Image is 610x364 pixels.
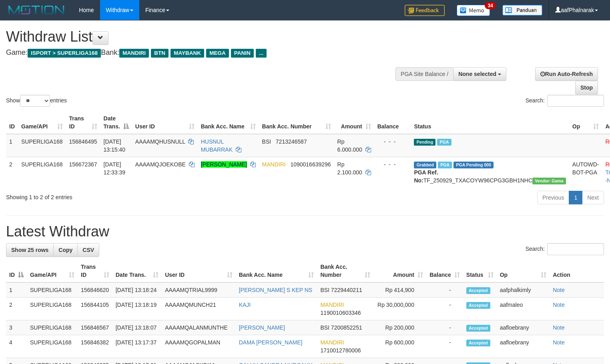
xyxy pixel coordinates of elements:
[6,49,399,57] h4: Game: Bank:
[553,302,565,308] a: Note
[426,335,463,358] td: -
[206,49,229,58] span: MEGA
[82,247,94,253] span: CSV
[547,243,604,255] input: Search:
[582,191,604,204] a: Next
[553,287,565,293] a: Note
[6,29,399,45] h1: Withdraw List
[18,134,66,157] td: SUPERLIGA168
[466,302,490,309] span: Accepted
[6,335,27,358] td: 4
[171,49,204,58] span: MAYBANK
[112,335,162,358] td: [DATE] 13:17:37
[453,162,494,168] span: PGA Pending
[377,160,408,168] div: - - -
[6,282,27,298] td: 1
[135,138,185,145] span: AAAAMQHUSNULL
[151,49,169,58] span: BTN
[485,2,496,9] span: 34
[426,260,463,282] th: Balance: activate to sort column ascending
[317,260,373,282] th: Bank Acc. Number: activate to sort column ascending
[575,81,598,94] a: Stop
[569,111,602,134] th: Op: activate to sort column ascending
[437,139,451,146] span: Marked by aafsoycanthlai
[104,138,126,153] span: [DATE] 13:15:40
[58,247,72,253] span: Copy
[6,190,248,201] div: Showing 1 to 2 of 2 entries
[497,260,550,282] th: Op: activate to sort column ascending
[497,335,550,358] td: aafloebrany
[373,298,426,320] td: Rp 30,000,000
[262,138,271,145] span: BSI
[104,161,126,176] span: [DATE] 12:33:39
[457,5,490,16] img: Button%20Memo.svg
[320,310,361,316] span: Copy 1190010603346 to clipboard
[6,260,27,282] th: ID: activate to sort column descending
[78,260,112,282] th: Trans ID: activate to sort column ascending
[112,282,162,298] td: [DATE] 13:18:24
[162,298,236,320] td: AAAAMQMUNCH21
[426,282,463,298] td: -
[69,138,97,145] span: 156846495
[6,4,67,16] img: MOTION_logo.png
[112,320,162,335] td: [DATE] 13:18:07
[78,298,112,320] td: 156844105
[569,191,582,204] a: 1
[497,282,550,298] td: aafphalkimly
[162,320,236,335] td: AAAAMQALANMUNTHE
[331,324,362,331] span: Copy 7200852251 to clipboard
[100,111,132,134] th: Date Trans.: activate to sort column descending
[6,298,27,320] td: 2
[414,169,438,184] b: PGA Ref. No:
[334,111,374,134] th: Amount: activate to sort column ascending
[414,139,435,146] span: Pending
[18,157,66,188] td: SUPERLIGA168
[276,138,307,145] span: Copy 7213246587 to clipboard
[28,49,101,58] span: ISPORT > SUPERLIGA168
[426,298,463,320] td: -
[497,298,550,320] td: aafmaleo
[411,157,569,188] td: TF_250929_TXACOYW96CPG3GBH1NHC
[27,335,78,358] td: SUPERLIGA168
[373,282,426,298] td: Rp 414,900
[320,347,361,354] span: Copy 1710012780006 to clipboard
[497,320,550,335] td: aafloebrany
[27,298,78,320] td: SUPERLIGA168
[27,282,78,298] td: SUPERLIGA168
[162,335,236,358] td: AAAAMQGOPALMAN
[135,161,186,168] span: AAAAMQJOEKOBE
[53,243,78,257] a: Copy
[201,161,247,168] a: [PERSON_NAME]
[239,339,303,346] a: DAMA [PERSON_NAME]
[11,247,48,253] span: Show 25 rows
[463,260,497,282] th: Status: activate to sort column ascending
[6,243,54,257] a: Show 25 rows
[6,224,604,240] h1: Latest Withdraw
[162,260,236,282] th: User ID: activate to sort column ascending
[331,287,362,293] span: Copy 7229440211 to clipboard
[553,339,565,346] a: Note
[426,320,463,335] td: -
[466,340,490,346] span: Accepted
[458,71,496,77] span: None selected
[290,161,331,168] span: Copy 1090016639296 to clipboard
[553,324,565,331] a: Note
[69,161,97,168] span: 156672367
[112,298,162,320] td: [DATE] 13:18:19
[466,287,490,294] span: Accepted
[231,49,254,58] span: PANIN
[526,95,604,107] label: Search:
[395,67,453,81] div: PGA Site Balance /
[337,161,362,176] span: Rp 2.100.000
[78,282,112,298] td: 156846620
[6,157,18,188] td: 2
[535,67,598,81] a: Run Auto-Refresh
[262,161,286,168] span: MANDIRI
[569,157,602,188] td: AUTOWD-BOT-PGA
[526,243,604,255] label: Search:
[239,324,285,331] a: [PERSON_NAME]
[18,111,66,134] th: Game/API: activate to sort column ascending
[119,49,149,58] span: MANDIRI
[162,282,236,298] td: AAAAMQTRIAL9999
[259,111,334,134] th: Bank Acc. Number: activate to sort column ascending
